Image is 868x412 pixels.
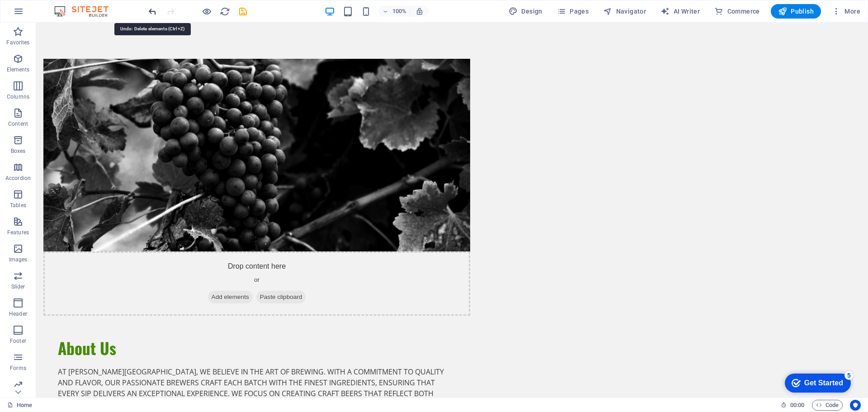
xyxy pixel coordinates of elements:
[657,4,703,19] button: AI Writer
[505,4,546,19] div: Design (Ctrl+Alt+Y)
[201,6,212,17] button: Click here to leave preview mode and continue editing
[10,365,26,372] p: Forms
[778,7,814,16] span: Publish
[415,7,424,15] i: On resize automatically adjust zoom level to fit chosen device.
[6,39,29,46] p: Favorites
[52,6,120,17] img: Editor Logo
[797,402,798,408] span: :
[392,6,406,17] h6: 100%
[553,4,592,19] button: Pages
[714,7,760,16] span: Commerce
[5,175,31,182] p: Accordion
[781,400,805,411] h6: Session time
[790,400,804,411] span: 00 00
[603,7,646,16] span: Navigator
[557,7,589,16] span: Pages
[505,4,546,19] button: Design
[812,400,843,411] button: Code
[9,310,27,317] p: Header
[220,268,270,281] span: Paste clipboard
[147,6,158,17] button: undo
[7,400,32,411] a: Click to cancel selection. Double-click to open Pages
[711,4,764,19] button: Commerce
[828,4,864,19] button: More
[67,2,76,11] div: 5
[219,6,230,17] button: reload
[832,7,860,16] span: More
[7,229,434,293] div: Drop content here
[11,283,25,290] p: Slider
[7,229,29,236] p: Features
[378,6,410,17] button: 100%
[220,6,230,17] i: Reload page
[7,93,29,100] p: Columns
[7,66,30,73] p: Elements
[8,120,28,128] p: Content
[238,6,248,17] i: Save (Ctrl+S)
[172,268,217,281] span: Add elements
[7,5,73,24] div: Get Started 5 items remaining, 0% complete
[10,202,26,209] p: Tables
[599,4,650,19] button: Navigator
[237,6,248,17] button: save
[660,7,700,16] span: AI Writer
[9,256,28,263] p: Images
[10,337,26,345] p: Footer
[771,4,821,19] button: Publish
[816,400,839,411] span: Code
[11,147,26,155] p: Boxes
[850,400,861,411] button: Usercentrics
[509,7,542,16] span: Design
[27,10,66,18] div: Get Started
